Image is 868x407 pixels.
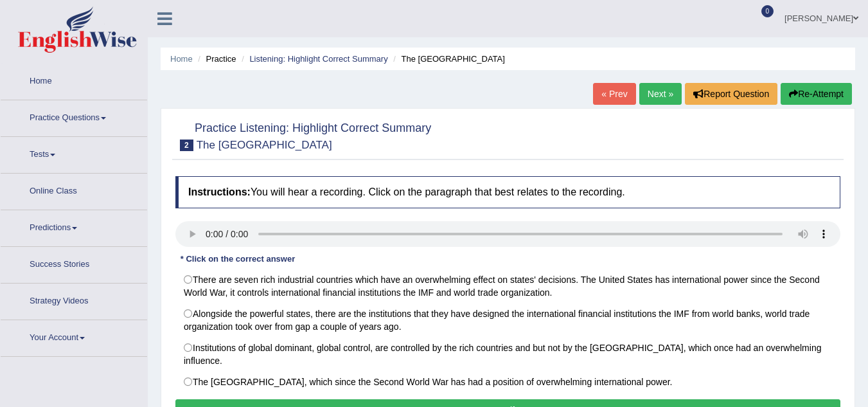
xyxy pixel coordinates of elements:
[175,176,840,208] h4: You will hear a recording. Click on the paragraph that best relates to the recording.
[188,186,251,197] b: Instructions:
[1,320,147,352] a: Your Account
[761,5,774,17] span: 0
[249,54,387,64] a: Listening: Highlight Correct Summary
[175,337,840,372] label: Institutions of global dominant, global control, are controlled by the rich countries and but not...
[180,140,193,151] span: 2
[170,54,193,64] a: Home
[1,64,147,96] a: Home
[1,284,147,316] a: Strategy Videos
[685,83,777,105] button: Report Question
[593,83,635,105] a: « Prev
[639,83,682,105] a: Next »
[197,139,332,151] small: The [GEOGRAPHIC_DATA]
[175,269,840,303] label: There are seven rich industrial countries which have an overwhelming effect on states' decisions....
[1,247,147,279] a: Success Stories
[1,174,147,206] a: Online Class
[390,53,505,65] li: The [GEOGRAPHIC_DATA]
[1,210,147,242] a: Predictions
[175,253,300,266] div: * Click on the correct answer
[1,137,147,169] a: Tests
[175,303,840,338] label: Alongside the powerful states, there are the institutions that they have designed the internation...
[175,371,840,393] label: The [GEOGRAPHIC_DATA], which since the Second World War has had a position of overwhelming intern...
[175,119,431,151] h2: Practice Listening: Highlight Correct Summary
[1,100,147,132] a: Practice Questions
[195,53,236,65] li: Practice
[781,83,852,105] button: Re-Attempt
